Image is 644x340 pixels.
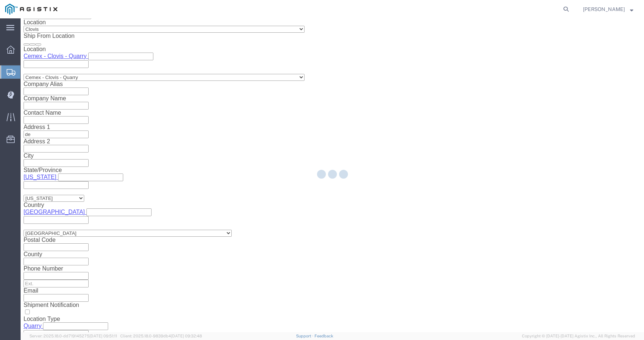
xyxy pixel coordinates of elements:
button: [PERSON_NAME] [583,5,634,14]
a: Feedback [314,334,333,338]
span: Client: 2025.18.0-9839db4 [120,334,202,338]
span: Server: 2025.18.0-dd719145275 [29,334,117,338]
span: Lorretta Ayala [583,5,625,13]
span: [DATE] 09:32:48 [171,334,202,338]
a: Support [296,334,314,338]
img: logo [5,4,57,15]
span: Copyright © [DATE]-[DATE] Agistix Inc., All Rights Reserved [522,333,635,339]
span: [DATE] 09:51:11 [89,334,117,338]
